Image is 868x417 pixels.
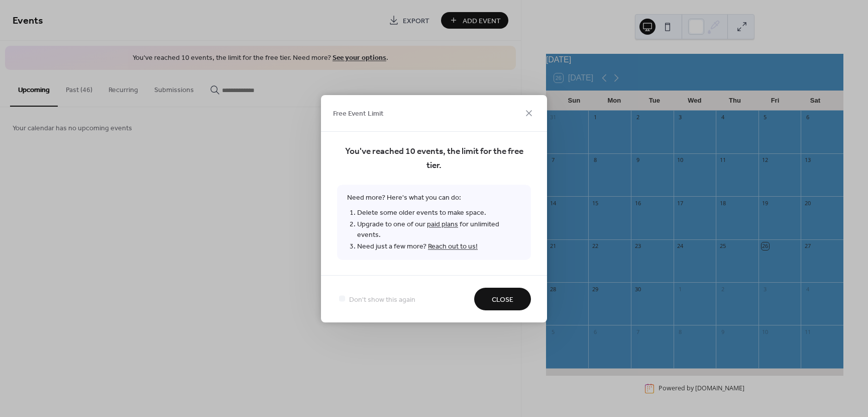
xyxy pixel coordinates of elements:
a: paid plans [427,217,458,231]
button: Close [474,288,531,310]
li: Upgrade to one of our for unlimited events. [357,218,521,240]
span: Don't show this again [349,294,415,305]
span: You've reached 10 events, the limit for the free tier. [337,144,531,173]
a: Reach out to us! [428,239,478,253]
li: Need just a few more? [357,240,521,252]
li: Delete some older events to make space. [357,207,521,218]
span: Close [492,294,513,305]
span: Free Event Limit [333,109,384,119]
span: Need more? Here's what you can do: [337,185,531,260]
